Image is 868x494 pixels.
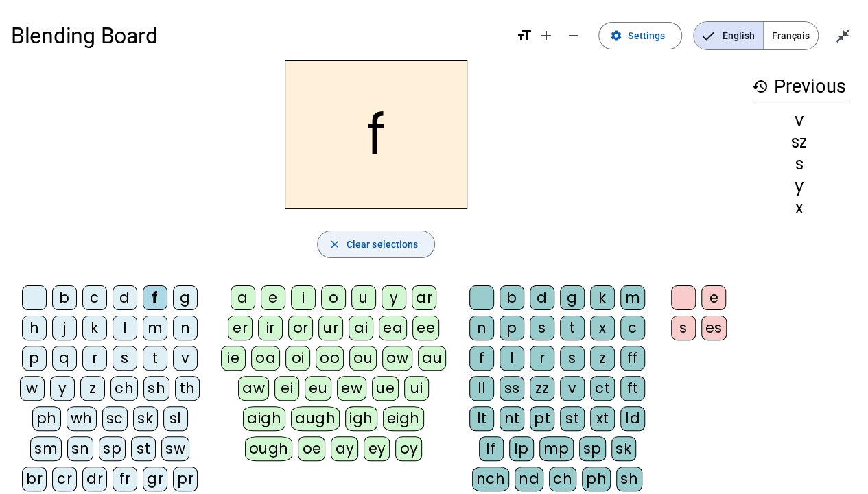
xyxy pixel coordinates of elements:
[412,316,439,340] div: ee
[331,436,358,461] div: ay
[590,406,615,431] div: xt
[288,316,313,340] div: or
[693,21,819,50] mat-button-toggle-group: Language selection
[113,346,137,370] div: s
[317,231,436,258] button: Clear selections
[620,285,645,310] div: m
[143,376,169,401] div: sh
[404,376,429,401] div: ui
[694,22,763,49] span: English
[22,346,47,370] div: p
[616,467,642,491] div: sh
[701,316,727,340] div: es
[620,406,645,431] div: ld
[579,436,606,461] div: sp
[52,346,77,370] div: q
[113,285,137,310] div: d
[469,346,494,370] div: f
[133,406,158,431] div: sk
[80,376,105,401] div: z
[379,316,407,340] div: ea
[316,346,344,370] div: oo
[52,467,77,491] div: cr
[382,346,412,370] div: ow
[30,436,62,461] div: sm
[258,316,283,340] div: ir
[131,436,156,461] div: st
[590,376,615,401] div: ct
[539,436,574,461] div: mp
[243,406,285,431] div: aigh
[305,376,331,401] div: eu
[752,156,846,172] div: s
[610,30,622,42] mat-icon: settings
[412,285,436,310] div: ar
[560,346,585,370] div: s
[752,71,846,102] h3: Previous
[52,316,77,340] div: j
[318,316,343,340] div: ur
[22,467,47,491] div: br
[628,27,665,44] span: Settings
[382,285,406,310] div: y
[764,22,818,49] span: Français
[349,316,373,340] div: ai
[143,346,167,370] div: t
[110,376,138,401] div: ch
[349,346,377,370] div: ou
[620,346,645,370] div: ff
[560,285,585,310] div: g
[530,285,554,310] div: d
[82,346,107,370] div: r
[345,406,377,431] div: igh
[99,436,126,461] div: sp
[173,316,198,340] div: n
[102,406,128,431] div: sc
[221,346,246,370] div: ie
[530,316,554,340] div: s
[530,346,554,370] div: r
[671,316,696,340] div: s
[52,285,77,310] div: b
[590,316,615,340] div: x
[173,467,198,491] div: pr
[173,285,198,310] div: g
[590,346,615,370] div: z
[143,467,167,491] div: gr
[285,346,310,370] div: oi
[752,112,846,128] div: v
[238,376,269,401] div: aw
[11,14,505,58] h1: Blending Board
[560,376,585,401] div: v
[500,316,524,340] div: p
[620,376,645,401] div: ft
[479,436,504,461] div: lf
[598,22,682,49] button: Settings
[538,27,554,44] mat-icon: add
[383,406,424,431] div: eigh
[582,467,611,491] div: ph
[173,346,198,370] div: v
[611,436,636,461] div: sk
[418,346,446,370] div: au
[82,285,107,310] div: c
[364,436,390,461] div: ey
[163,406,188,431] div: sl
[472,467,510,491] div: nch
[20,376,45,401] div: w
[261,285,285,310] div: e
[67,406,97,431] div: wh
[701,285,726,310] div: e
[231,285,255,310] div: a
[113,467,137,491] div: fr
[500,376,524,401] div: ss
[67,436,93,461] div: sn
[549,467,576,491] div: ch
[351,285,376,310] div: u
[530,406,554,431] div: pt
[532,22,560,49] button: Increase font size
[752,200,846,216] div: x
[469,316,494,340] div: n
[395,436,422,461] div: oy
[113,316,137,340] div: l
